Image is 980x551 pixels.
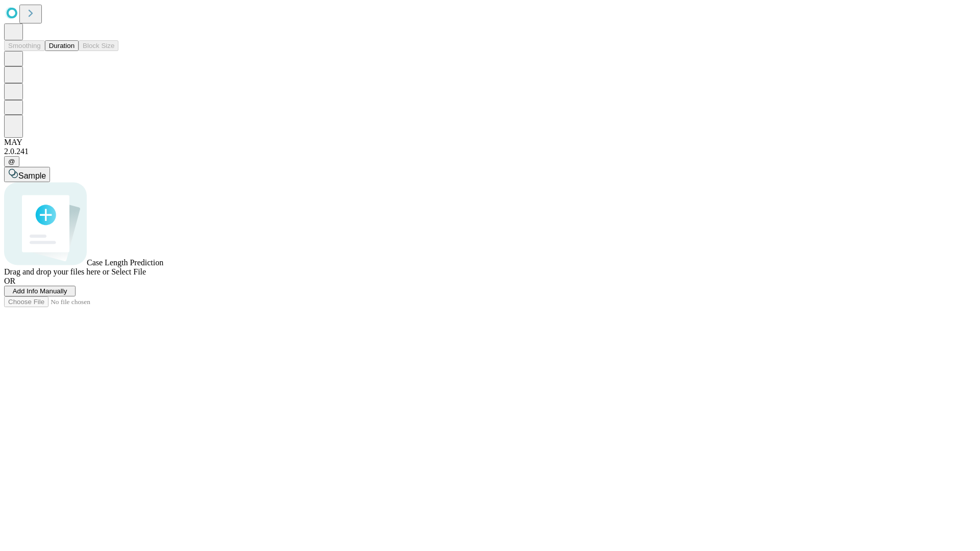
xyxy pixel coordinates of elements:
[79,40,118,51] button: Block Size
[45,40,79,51] button: Duration
[18,171,46,180] span: Sample
[87,258,163,267] span: Case Length Prediction
[4,277,15,285] span: OR
[4,138,976,147] div: MAY
[4,286,76,296] button: Add Info Manually
[13,287,67,295] span: Add Info Manually
[4,267,109,276] span: Drag and drop your files here or
[111,267,146,276] span: Select File
[4,167,50,182] button: Sample
[4,40,45,51] button: Smoothing
[4,147,976,156] div: 2.0.241
[4,156,19,167] button: @
[8,158,15,165] span: @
